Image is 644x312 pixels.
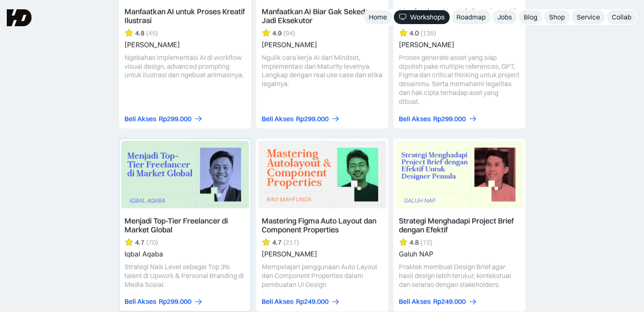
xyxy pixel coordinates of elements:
[262,297,293,306] div: Beli Akses
[369,13,387,22] div: Home
[296,115,329,123] div: Rp299.000
[262,297,340,306] a: Beli AksesRp249.000
[159,115,191,123] div: Rp299.000
[124,115,156,123] div: Beli Akses
[549,13,565,22] div: Shop
[394,10,450,24] a: Workshops
[399,115,431,123] div: Beli Akses
[410,13,445,22] div: Workshops
[124,115,203,123] a: Beli AksesRp299.000
[612,13,631,22] div: Collab
[519,10,542,24] a: Blog
[364,10,392,24] a: Home
[492,10,517,24] a: Jobs
[498,13,512,22] div: Jobs
[607,10,636,24] a: Collab
[524,13,537,22] div: Blog
[572,10,605,24] a: Service
[433,297,466,306] div: Rp249.000
[262,115,293,123] div: Beli Akses
[433,115,466,123] div: Rp299.000
[544,10,570,24] a: Shop
[577,13,600,22] div: Service
[124,297,203,306] a: Beli AksesRp299.000
[124,297,156,306] div: Beli Akses
[456,13,486,22] div: Roadmap
[262,115,340,123] a: Beli AksesRp299.000
[399,297,431,306] div: Beli Akses
[399,115,477,123] a: Beli AksesRp299.000
[159,297,191,306] div: Rp299.000
[296,297,329,306] div: Rp249.000
[451,10,491,24] a: Roadmap
[399,297,477,306] a: Beli AksesRp249.000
